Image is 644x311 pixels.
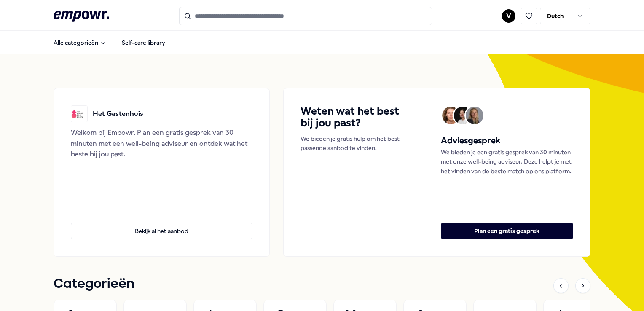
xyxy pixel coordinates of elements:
[301,134,406,153] p: We bieden je gratis hulp om het best passende aanbod te vinden.
[71,209,252,239] a: Bekijk al het aanbod
[179,7,432,25] input: Search for products, categories or subcategories
[441,134,573,147] h5: Adviesgesprek
[454,107,472,124] img: Avatar
[71,105,88,122] img: Het Gastenhuis
[93,108,143,119] p: Het Gastenhuis
[71,127,252,160] div: Welkom bij Empowr. Plan een gratis gesprek van 30 minuten met een well-being adviseur en ontdek w...
[71,223,252,239] button: Bekijk al het aanbod
[47,34,113,51] button: Alle categorieën
[47,34,172,51] nav: Main
[441,223,573,239] button: Plan een gratis gesprek
[115,34,172,51] a: Self-care library
[301,105,406,129] h4: Weten wat het best bij jou past?
[441,147,573,176] p: We bieden je een gratis gesprek van 30 minuten met onze well-being adviseur. Deze helpt je met he...
[502,9,515,23] button: V
[466,107,483,124] img: Avatar
[54,273,134,295] h1: Categorieën
[442,107,460,124] img: Avatar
